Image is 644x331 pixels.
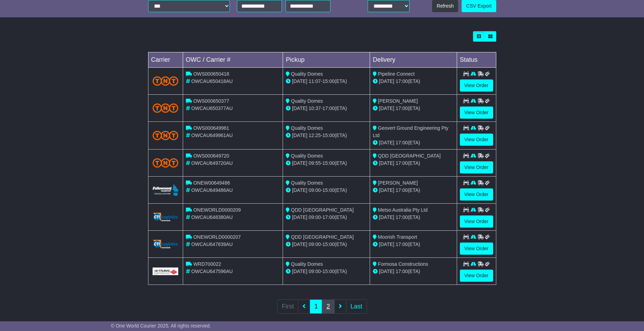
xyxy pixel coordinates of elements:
div: (ETA) [373,78,454,85]
span: 17:00 [323,105,335,111]
div: - (ETA) [286,132,367,139]
a: View Order [460,215,493,228]
a: View Order [460,188,493,201]
span: Quality Domes [291,71,323,77]
span: [DATE] [292,269,307,274]
span: 17:00 [396,241,408,247]
div: (ETA) [373,214,454,221]
span: OWCAU649961AU [191,133,233,138]
span: [DATE] [292,187,307,193]
span: [DATE] [379,105,394,111]
span: WRD700022 [193,261,221,267]
a: View Order [460,134,493,146]
div: - (ETA) [286,160,367,167]
span: OWCAU650377AU [191,105,233,111]
span: 09:55 [309,160,321,166]
span: 17:00 [396,187,408,193]
span: [DATE] [379,214,394,220]
div: (ETA) [373,160,454,167]
div: (ETA) [373,105,454,112]
span: OWCAU650418AU [191,78,233,84]
span: [DATE] [379,187,394,193]
span: OWCAU647596AU [191,269,233,274]
img: Followmont_Transport.png [153,184,179,196]
a: View Order [460,79,493,92]
span: Quality Domes [291,261,323,267]
span: © One World Courier 2025. All rights reserved. [111,323,211,329]
td: OWC / Carrier # [183,52,283,68]
span: 09:00 [309,187,321,193]
span: [DATE] [379,140,394,145]
div: - (ETA) [286,187,367,194]
img: GetCarrierServiceLogo [153,240,179,248]
span: [DATE] [292,160,307,166]
span: [DATE] [379,241,394,247]
a: 2 [322,299,334,314]
a: Last [346,299,367,314]
span: OWS000650377 [193,98,229,104]
span: [DATE] [292,105,307,111]
span: 15:00 [323,133,335,138]
div: (ETA) [373,187,454,194]
span: OWS000649720 [193,153,229,159]
span: Pipeline Connect [378,71,415,77]
div: (ETA) [373,268,454,275]
span: 15:00 [323,78,335,84]
a: View Order [460,161,493,173]
img: TNT_Domestic.png [153,158,179,168]
span: OWS000650418 [193,71,229,77]
span: 09:00 [309,241,321,247]
span: 09:00 [309,269,321,274]
span: Quality Domes [291,180,323,186]
span: [DATE] [292,241,307,247]
span: [DATE] [379,269,394,274]
img: GetCarrierServiceLogo [153,213,179,221]
span: [DATE] [292,78,307,84]
img: GetCarrierServiceLogo [153,268,179,275]
span: 10:37 [309,105,321,111]
a: View Order [460,243,493,255]
span: OWCAU649486AU [191,187,233,193]
span: Metso Australia Pty Ltd [378,207,428,213]
a: View Order [460,270,493,282]
img: TNT_Domestic.png [153,103,179,113]
span: 15:00 [323,241,335,247]
td: Status [457,52,496,68]
div: - (ETA) [286,105,367,112]
span: 17:00 [396,214,408,220]
span: [DATE] [292,133,307,138]
img: TNT_Domestic.png [153,131,179,140]
span: 17:00 [323,214,335,220]
div: - (ETA) [286,268,367,275]
span: OWCAU648380AU [191,214,233,220]
span: [DATE] [379,160,394,166]
span: 17:00 [396,78,408,84]
td: Delivery [370,52,457,68]
td: Carrier [148,52,183,68]
span: [PERSON_NAME] [378,98,418,104]
a: 1 [310,299,322,314]
span: QDD [GEOGRAPHIC_DATA] [378,153,441,159]
span: 15:00 [323,187,335,193]
span: 17:00 [396,269,408,274]
span: ONEW00649486 [193,180,230,186]
span: [PERSON_NAME] [378,180,418,186]
span: [DATE] [379,78,394,84]
span: Moorish Transport [378,234,417,240]
span: 12:25 [309,133,321,138]
div: - (ETA) [286,78,367,85]
span: [DATE] [292,214,307,220]
span: Geovert Ground Engineering Pty Ltd [373,125,448,138]
span: 15:00 [323,269,335,274]
td: Pickup [283,52,370,68]
img: TNT_Domestic.png [153,76,179,86]
div: - (ETA) [286,241,367,248]
div: - (ETA) [286,214,367,221]
span: Quality Domes [291,98,323,104]
span: 11:07 [309,78,321,84]
span: QDD [GEOGRAPHIC_DATA] [291,234,354,240]
span: Quality Domes [291,125,323,131]
span: OWCAU649720AU [191,160,233,166]
div: (ETA) [373,139,454,146]
span: Formosa Constructions [378,261,428,267]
